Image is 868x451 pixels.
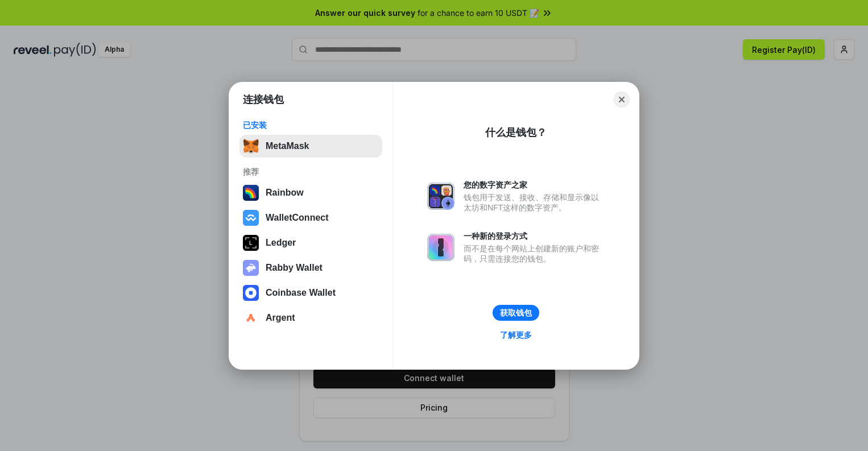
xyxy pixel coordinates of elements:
div: 推荐 [243,167,379,177]
button: Argent [239,307,382,329]
div: MetaMask [266,141,309,151]
div: Ledger [266,238,296,248]
button: Close [614,92,630,107]
img: svg+xml,%3Csvg%20width%3D%22120%22%20height%3D%22120%22%20viewBox%3D%220%200%20120%20120%22%20fil... [243,185,259,201]
img: svg+xml,%3Csvg%20width%3D%2228%22%20height%3D%2228%22%20viewBox%3D%220%200%2028%2028%22%20fill%3D... [243,285,259,301]
div: 而不是在每个网站上创建新的账户和密码，只需连接您的钱包。 [464,243,605,264]
img: svg+xml,%3Csvg%20xmlns%3D%22http%3A%2F%2Fwww.w3.org%2F2000%2Fsvg%22%20fill%3D%22none%22%20viewBox... [427,183,454,210]
button: MetaMask [239,135,382,158]
img: svg+xml,%3Csvg%20fill%3D%22none%22%20height%3D%2233%22%20viewBox%3D%220%200%2035%2033%22%20width%... [243,138,259,154]
div: 已安装 [243,120,379,130]
div: Argent [266,313,295,323]
div: Rainbow [266,188,304,198]
div: 一种新的登录方式 [464,231,605,241]
img: svg+xml,%3Csvg%20xmlns%3D%22http%3A%2F%2Fwww.w3.org%2F2000%2Fsvg%22%20width%3D%2228%22%20height%3... [243,235,259,251]
a: 了解更多 [493,328,539,342]
div: Rabby Wallet [266,263,323,273]
div: 钱包用于发送、接收、存储和显示像以太坊和NFT这样的数字资产。 [464,192,605,213]
div: 您的数字资产之家 [464,180,605,190]
button: WalletConnect [239,206,382,229]
h1: 连接钱包 [243,93,284,106]
div: 了解更多 [500,330,532,340]
div: 什么是钱包？ [485,126,547,139]
div: WalletConnect [266,213,329,223]
button: Ledger [239,231,382,254]
div: 获取钱包 [500,308,532,318]
button: Coinbase Wallet [239,282,382,304]
img: svg+xml,%3Csvg%20width%3D%2228%22%20height%3D%2228%22%20viewBox%3D%220%200%2028%2028%22%20fill%3D... [243,210,259,226]
div: Coinbase Wallet [266,288,336,298]
button: Rainbow [239,181,382,204]
img: svg+xml,%3Csvg%20xmlns%3D%22http%3A%2F%2Fwww.w3.org%2F2000%2Fsvg%22%20fill%3D%22none%22%20viewBox... [243,260,259,276]
img: svg+xml,%3Csvg%20width%3D%2228%22%20height%3D%2228%22%20viewBox%3D%220%200%2028%2028%22%20fill%3D... [243,310,259,326]
img: svg+xml,%3Csvg%20xmlns%3D%22http%3A%2F%2Fwww.w3.org%2F2000%2Fsvg%22%20fill%3D%22none%22%20viewBox... [427,234,454,261]
button: Rabby Wallet [239,256,382,279]
button: 获取钱包 [493,305,539,321]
